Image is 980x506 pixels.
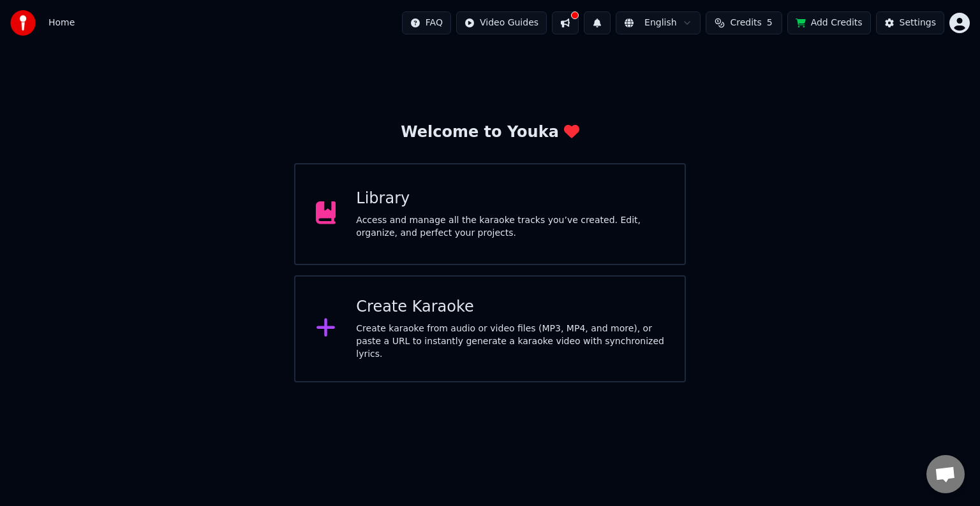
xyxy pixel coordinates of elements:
div: Library [356,189,664,209]
button: Video Guides [456,11,547,34]
span: Home [48,17,75,29]
div: Settings [900,17,936,29]
button: FAQ [402,11,451,34]
div: Welcome to Youka [401,122,579,143]
div: Create Karaoke [356,297,664,317]
img: youka [10,10,36,36]
button: Add Credits [787,11,871,34]
div: Create karaoke from audio or video files (MP3, MP4, and more), or paste a URL to instantly genera... [356,322,664,361]
button: Settings [876,11,944,34]
nav: breadcrumb [48,17,75,29]
span: Credits [730,17,761,29]
span: 5 [767,17,773,29]
button: Credits5 [706,11,782,34]
div: Access and manage all the karaoke tracks you’ve created. Edit, organize, and perfect your projects. [356,214,664,240]
a: Açık sohbet [926,455,965,493]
